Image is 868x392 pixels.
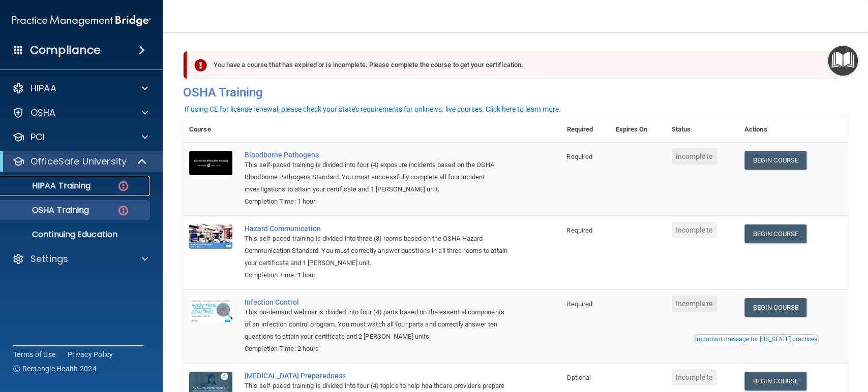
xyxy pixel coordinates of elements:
[744,224,806,243] a: Begin Course
[31,82,56,94] p: HIPAA
[245,372,510,380] a: [MEDICAL_DATA] Preparedness
[695,336,817,342] div: Important message for [US_STATE] practices
[744,298,806,317] a: Begin Course
[245,306,510,343] div: This on-demand webinar is divided into four (4) parts based on the essential components of an inf...
[566,374,591,381] span: Optional
[31,107,56,119] p: OSHA
[117,180,130,192] img: danger-circle.6113f641.png
[560,117,609,142] th: Required
[245,195,510,208] div: Completion Time: 1 hour
[672,369,717,385] span: Incomplete
[7,230,145,240] p: Continuing Education
[117,204,130,217] img: danger-circle.6113f641.png
[12,82,148,94] a: HIPAA
[31,155,127,168] p: OfficeSafe University
[12,131,148,143] a: PCI
[183,104,562,114] button: If using CE for license renewal, please check your state's requirements for online vs. live cours...
[245,233,510,269] div: This self-paced training is divided into three (3) rooms based on the OSHA Hazard Communication S...
[245,224,510,233] a: Hazard Communication
[666,117,738,142] th: Status
[31,253,68,265] p: Settings
[566,153,592,160] span: Required
[194,59,207,72] img: exclamation-circle-solid-danger.72ef9ffc.png
[245,269,510,281] div: Completion Time: 1 hour
[245,343,510,355] div: Completion Time: 2 hours
[245,298,510,306] a: Infection Control
[30,43,101,57] h4: Compliance
[245,151,510,159] a: Bloodborne Pathogens
[68,349,113,360] a: Privacy Policy
[7,181,91,191] p: HIPAA Training
[245,159,510,195] div: This self-paced training is divided into four (4) exposure incidents based on the OSHA Bloodborne...
[183,85,848,100] h4: OSHA Training
[672,296,717,312] span: Incomplete
[566,226,592,234] span: Required
[744,372,806,390] a: Begin Course
[609,117,665,142] th: Expires On
[744,151,806,170] a: Begin Course
[738,117,848,142] th: Actions
[566,300,592,308] span: Required
[12,107,148,119] a: OSHA
[13,349,55,360] a: Terms of Use
[31,131,45,143] p: PCI
[13,364,97,374] span: Ⓒ Rectangle Health 2024
[694,334,819,344] button: Read this if you are a dental practitioner in the state of CA
[12,155,147,168] a: OfficeSafe University
[187,51,839,79] div: You have a course that has expired or is incomplete. Please complete the course to get your certi...
[12,11,151,31] img: PMB logo
[185,106,561,113] div: If using CE for license renewal, please check your state's requirements for online vs. live cours...
[672,222,717,238] span: Incomplete
[672,148,717,165] span: Incomplete
[183,117,238,142] th: Course
[7,205,89,215] p: OSHA Training
[828,46,858,76] button: Open Resource Center
[12,253,148,265] a: Settings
